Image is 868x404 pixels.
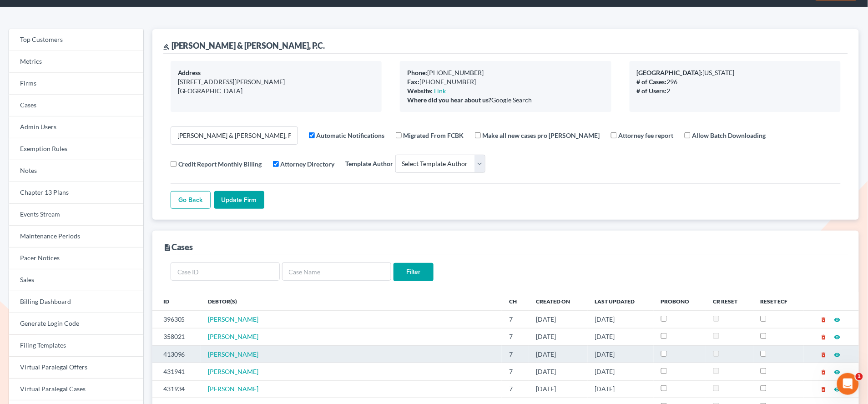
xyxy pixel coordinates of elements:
th: Ch [502,292,529,310]
div: [PHONE_NUMBER] [407,68,604,77]
a: visibility [834,350,841,358]
td: 7 [502,363,529,380]
div: Google Search [407,96,604,105]
div: [US_STATE] [637,68,833,77]
th: Reset ECF [753,292,804,310]
i: gavel [163,44,170,50]
td: [DATE] [529,345,588,363]
input: Case ID [171,263,280,281]
div: Cases [163,242,193,252]
a: delete_forever [821,350,827,358]
a: Cases [9,95,143,116]
a: Top Customers [9,29,143,51]
a: Chapter 13 Plans [9,182,143,204]
a: Sales [9,269,143,291]
i: visibility [834,352,841,358]
input: Case Name [282,263,391,281]
span: [PERSON_NAME] [208,333,258,340]
div: [PHONE_NUMBER] [407,77,604,86]
div: 2 [637,86,833,96]
a: Go Back [171,191,211,209]
a: [PERSON_NAME] [208,385,258,393]
td: [DATE] [588,345,654,363]
b: # of Users: [637,87,667,95]
a: Events Stream [9,204,143,226]
label: Migrated From FCBK [404,131,464,140]
label: Attorney Directory [281,159,335,169]
i: delete_forever [821,369,827,375]
td: [DATE] [529,328,588,345]
td: [DATE] [529,380,588,398]
td: 7 [502,380,529,398]
i: visibility [834,317,841,323]
input: Filter [394,263,434,281]
a: Firms [9,73,143,95]
a: visibility [834,368,841,375]
th: ProBono [654,292,706,310]
label: Allow Batch Downloading [692,131,766,140]
span: 1 [856,373,863,380]
div: [PERSON_NAME] & [PERSON_NAME], P.C. [163,40,325,51]
a: delete_forever [821,368,827,375]
i: delete_forever [821,334,827,340]
a: [PERSON_NAME] [208,350,258,358]
td: 413096 [152,345,201,363]
b: # of Cases: [637,78,667,86]
label: Make all new cases pro [PERSON_NAME] [483,131,600,140]
i: description [163,243,172,252]
i: delete_forever [821,317,827,323]
b: Where did you hear about us? [407,96,491,104]
td: 431941 [152,363,201,380]
td: 7 [502,345,529,363]
a: Exemption Rules [9,138,143,160]
a: Metrics [9,51,143,73]
td: [DATE] [529,363,588,380]
a: Filing Templates [9,335,143,357]
a: visibility [834,333,841,340]
a: Maintenance Periods [9,226,143,247]
td: 7 [502,311,529,328]
a: Pacer Notices [9,247,143,269]
td: 396305 [152,311,201,328]
a: [PERSON_NAME] [208,315,258,323]
i: visibility [834,386,841,393]
th: Debtor(s) [201,292,502,310]
th: CR Reset [706,292,753,310]
label: Automatic Notifications [317,131,385,140]
td: 431934 [152,380,201,398]
b: [GEOGRAPHIC_DATA]: [637,69,703,76]
i: delete_forever [821,386,827,393]
a: delete_forever [821,385,827,393]
a: Virtual Paralegal Cases [9,379,143,400]
label: Credit Report Monthly Billing [178,159,262,169]
b: Phone: [407,69,427,76]
td: 7 [502,328,529,345]
a: Generate Login Code [9,313,143,335]
b: Fax: [407,78,419,86]
a: Link [434,87,446,95]
td: [DATE] [588,311,654,328]
a: Notes [9,160,143,182]
a: Virtual Paralegal Offers [9,357,143,379]
div: 296 [637,77,833,86]
b: Website: [407,87,433,95]
b: Address [178,69,201,76]
i: visibility [834,369,841,375]
a: visibility [834,315,841,323]
a: [PERSON_NAME] [208,368,258,375]
a: delete_forever [821,333,827,340]
td: [DATE] [588,363,654,380]
td: [DATE] [588,380,654,398]
i: visibility [834,334,841,340]
div: [STREET_ADDRESS][PERSON_NAME] [178,77,374,86]
a: delete_forever [821,315,827,323]
td: [DATE] [588,328,654,345]
iframe: Intercom live chat [837,373,859,395]
a: Admin Users [9,116,143,138]
label: Attorney fee report [619,131,674,140]
th: Last Updated [588,292,654,310]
